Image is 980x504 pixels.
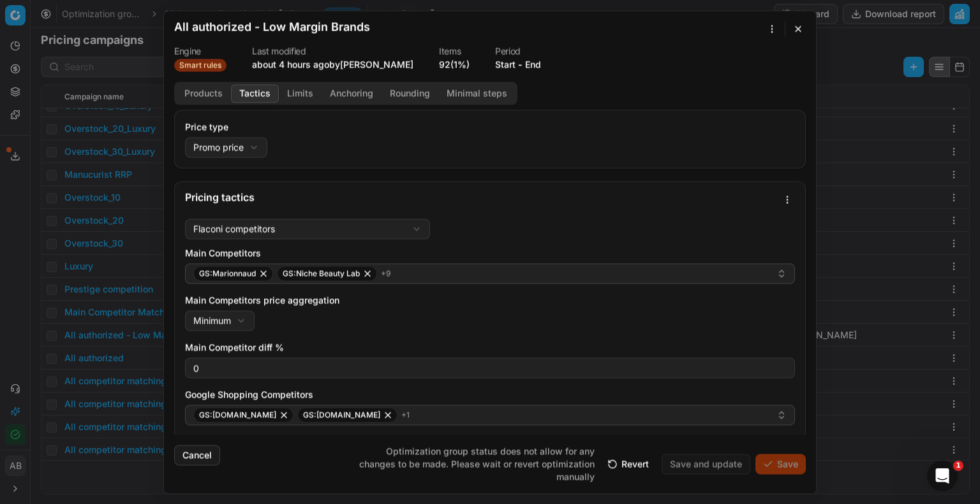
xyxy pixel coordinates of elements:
[174,21,370,32] h2: All authorized - Low Margin Brands
[199,410,276,420] span: GS:[DOMAIN_NAME]
[185,192,777,202] div: Pricing tactics
[252,59,413,69] span: about 4 hours ago by [PERSON_NAME]
[185,388,795,401] label: Google Shopping Competitors
[662,454,750,474] button: Save and update
[439,47,470,55] dt: Items
[199,268,256,278] span: GS:Marionnaud
[350,445,595,483] p: Optimization group status does not allow for any changes to be made. Please wait or revert optimi...
[185,247,795,259] label: Main Competitors
[438,84,516,103] button: Minimal steps
[279,84,322,103] button: Limits
[174,47,226,55] dt: Engine
[439,58,470,71] a: 92(1%)
[600,454,657,474] button: Revert
[927,461,958,491] iframe: Intercom live chat
[401,410,410,420] span: + 1
[185,120,795,133] label: Price type
[185,405,795,425] button: GS:[DOMAIN_NAME]GS:[DOMAIN_NAME]+1
[518,58,523,71] span: -
[185,294,795,306] label: Main Competitors price aggregation
[283,268,360,278] span: GS:Niche Beauty Lab
[174,445,220,465] button: Cancel
[525,58,541,71] button: End
[303,410,380,420] span: GS:[DOMAIN_NAME]
[495,58,516,71] button: Start
[193,222,275,235] div: Flaconi competitors
[755,454,806,474] button: Save
[322,84,382,103] button: Anchoring
[176,84,231,103] button: Products
[495,47,541,55] dt: Period
[381,268,390,278] span: + 9
[231,84,279,103] button: Tactics
[252,47,413,55] dt: Last modified
[185,341,795,354] label: Main Competitor diff %
[382,84,438,103] button: Rounding
[185,263,795,284] button: GS:MarionnaudGS:Niche Beauty Lab+9
[174,59,226,71] span: Smart rules
[953,461,963,471] span: 1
